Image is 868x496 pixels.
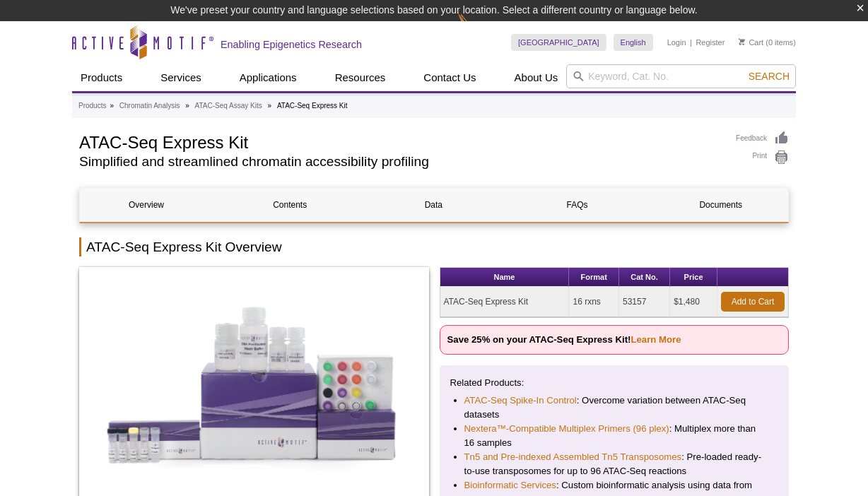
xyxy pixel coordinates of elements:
[72,64,131,91] a: Products
[749,71,790,82] span: Search
[440,287,570,317] td: ATAC-Seq Express Kit
[119,100,180,112] a: Chromatin Analysis
[78,100,106,112] a: Products
[506,64,567,91] a: About Us
[739,37,763,47] a: Cart
[619,287,670,317] td: 53157
[268,102,272,110] li: »
[450,376,779,390] p: Related Products:
[464,422,669,436] a: Nextera™-Compatible Multiplex Primers (96 plex)
[569,287,619,317] td: 16 rxns
[110,102,114,110] li: »
[670,268,717,287] th: Price
[464,450,765,478] li: : Pre-loaded ready-to-use transposomes for up to 96 ATAC-Seq reactions
[667,37,686,47] a: Login
[566,64,796,88] input: Keyword, Cat. No.
[415,64,484,91] a: Contact Us
[464,394,765,422] li: : Overcome variation between ATAC-Seq datasets
[511,34,606,51] a: [GEOGRAPHIC_DATA]
[367,188,500,222] a: Data
[223,188,356,222] a: Contents
[79,131,722,152] h1: ATAC-Seq Express Kit
[185,102,189,110] li: »
[696,37,725,47] a: Register
[464,394,577,408] a: ATAC-Seq Spike-In Control
[277,102,348,110] li: ATAC-Seq Express Kit
[221,38,362,51] h2: Enabling Epigenetics Research
[79,237,789,256] h2: ATAC-Seq Express Kit Overview
[744,70,794,83] button: Search
[739,34,796,51] li: (0 items)
[440,268,570,287] th: Name
[79,155,722,168] h2: Simplified and streamlined chromatin accessibility profiling
[464,478,556,492] a: Bioinformatic Services
[447,334,681,345] strong: Save 25% on your ATAC-Seq Express Kit!
[80,188,213,222] a: Overview
[655,188,787,222] a: Documents
[670,287,717,317] td: $1,480
[231,64,305,91] a: Applications
[195,100,262,112] a: ATAC-Seq Assay Kits
[736,131,789,146] a: Feedback
[739,38,745,45] img: Your Cart
[152,64,210,91] a: Services
[327,64,394,91] a: Resources
[569,268,619,287] th: Format
[619,268,670,287] th: Cat No.
[511,188,644,222] a: FAQs
[736,150,789,165] a: Print
[614,34,653,51] a: English
[631,334,681,345] a: Learn More
[721,292,785,312] a: Add to Cart
[457,11,495,44] img: Change Here
[464,422,765,450] li: : Multiplex more than 16 samples
[690,34,692,51] li: |
[464,450,682,464] a: Tn5 and Pre-indexed Assembled Tn5 Transposomes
